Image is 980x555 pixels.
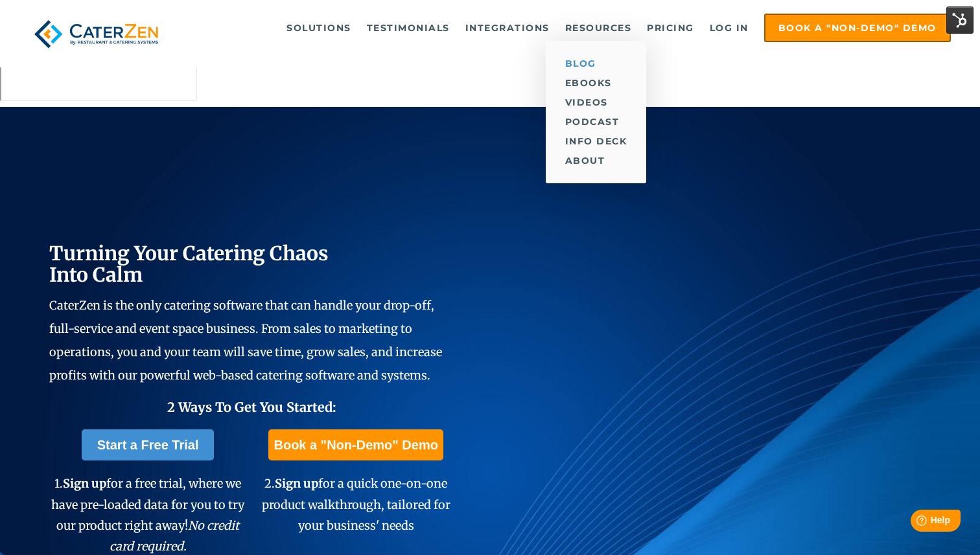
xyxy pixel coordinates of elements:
span: Turning Your Catering Chaos Into Calm [49,241,329,287]
a: Blog [546,54,647,73]
span: 1. for a free trial, where we have pre-loaded data for you to try our product right away! [51,476,244,554]
a: Podcast [546,112,647,131]
a: Solutions [280,15,358,41]
span: 2. for a quick one-on-one product walkthrough, tailored for your business' needs [262,476,450,533]
a: Integrations [459,15,556,41]
a: Book a "Non-Demo" Demo [764,14,951,42]
a: Resources [559,15,638,41]
span: Sign up [275,476,318,491]
iframe: Help widget launcher [865,504,966,541]
a: Testimonials [360,15,456,41]
div: Navigation Menu [187,14,950,42]
img: HubSpot Tools Menu Toggle [946,6,974,34]
a: About [546,151,647,170]
a: Videos [546,93,647,112]
a: eBooks [546,73,647,93]
a: Book a "Non-Demo" Demo [268,429,443,460]
span: CaterZen is the only catering software that can handle your drop-off, full-service and event spac... [49,298,442,383]
img: caterzen [29,14,163,54]
a: Start a Free Trial [82,429,215,460]
a: Pricing [640,15,701,41]
span: 2 Ways To Get You Started: [167,399,336,415]
a: Log in [703,15,755,41]
span: Sign up [63,476,106,491]
a: Info Deck [546,131,647,151]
